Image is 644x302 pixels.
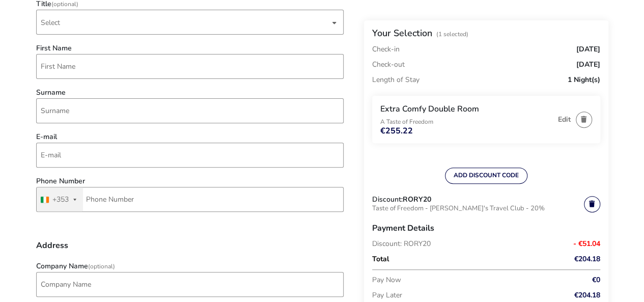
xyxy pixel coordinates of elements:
[372,240,554,248] p: Discount: RORY20
[36,45,72,52] label: First Name
[380,127,413,135] span: €255.22
[36,54,344,79] input: firstName
[36,133,57,141] label: E-mail
[372,72,419,88] p: Length of Stay
[372,57,405,72] p: Check-out
[372,27,432,39] h2: Your Selection
[403,196,431,203] h3: RORY20
[573,240,600,248] span: - €51.04
[36,18,344,28] p-dropdown: Title
[445,168,527,184] button: ADD DISCOUNT CODE
[36,143,344,168] input: email
[380,119,553,125] p: A Taste of Freedom
[36,187,344,212] input: Phone Number
[36,263,115,270] label: Company Name
[372,216,600,240] h3: Payment Details
[380,104,553,115] h3: Extra Comfy Double Room
[36,89,66,96] label: Surname
[372,272,554,288] p: Pay Now
[88,262,115,270] span: (Optional)
[592,277,600,284] span: €0
[36,1,78,8] label: Title
[574,256,600,263] span: €204.18
[576,61,600,68] span: [DATE]
[41,18,60,28] span: Select
[37,187,83,211] button: Selected country
[372,46,400,53] p: Check-in
[574,292,600,299] span: €204.18
[36,272,344,297] input: company
[36,98,344,123] input: surname
[436,30,468,38] span: (1 Selected)
[372,196,403,203] span: Discount:
[576,46,600,53] span: [DATE]
[36,241,344,258] h3: Address
[558,116,571,123] button: Edit
[41,10,330,34] span: Select
[332,13,337,33] div: dropdown trigger
[36,178,85,185] label: Phone Number
[372,252,554,267] p: Total
[568,76,600,84] span: 1 Night(s)
[52,196,69,203] div: +353
[372,203,584,216] p: Taste of Freedom - [PERSON_NAME]'s Travel Club - 20%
